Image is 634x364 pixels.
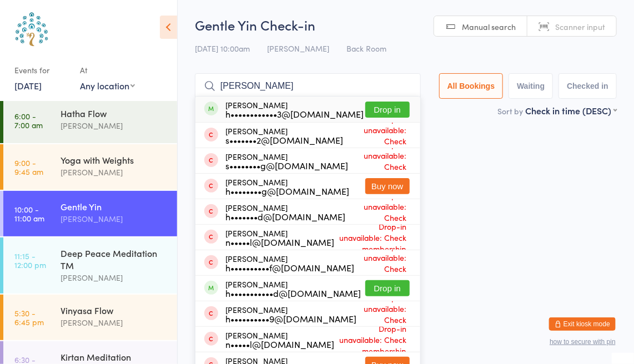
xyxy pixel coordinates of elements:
[225,280,361,297] div: [PERSON_NAME]
[550,338,616,346] button: how to secure with pin
[225,152,348,170] div: [PERSON_NAME]
[439,73,504,99] button: All Bookings
[462,21,516,32] span: Manual search
[525,104,617,117] div: Check in time (DESC)
[61,304,168,316] div: Vinyasa Flow
[3,191,177,236] a: 10:00 -11:00 amGentle Yin[PERSON_NAME]
[3,295,177,340] a: 5:30 -6:45 pmVinyasa Flow[PERSON_NAME]
[334,320,410,359] span: Drop-in unavailable: Check membership
[225,305,356,323] div: [PERSON_NAME]
[225,109,364,118] div: h••••••••••••3@[DOMAIN_NAME]
[61,154,168,166] div: Yoga with Weights
[225,314,356,323] div: h••••••••••9@[DOMAIN_NAME]
[225,340,334,348] div: n•••••l@[DOMAIN_NAME]
[61,107,168,119] div: Hatha Flow
[14,112,43,129] time: 6:00 - 7:00 am
[3,144,177,190] a: 9:00 -9:45 amYoga with Weights[PERSON_NAME]
[225,178,349,195] div: [PERSON_NAME]
[225,229,334,246] div: [PERSON_NAME]
[61,166,168,179] div: [PERSON_NAME]
[225,289,361,297] div: h•••••••••••d@[DOMAIN_NAME]
[345,187,410,237] span: Drop-in unavailable: Check membership
[225,254,354,272] div: [PERSON_NAME]
[549,317,616,331] button: Exit kiosk mode
[61,271,168,284] div: [PERSON_NAME]
[365,280,410,296] button: Drop in
[348,136,410,186] span: Drop-in unavailable: Check membership
[61,119,168,132] div: [PERSON_NAME]
[225,331,334,348] div: [PERSON_NAME]
[343,110,410,160] span: Drop-in unavailable: Check membership
[61,200,168,213] div: Gentle Yin
[365,178,410,194] button: Buy now
[225,127,343,144] div: [PERSON_NAME]
[225,161,348,170] div: s••••••••g@[DOMAIN_NAME]
[225,237,334,246] div: n•••••l@[DOMAIN_NAME]
[354,238,410,288] span: Drop-in unavailable: Check membership
[267,43,329,54] span: [PERSON_NAME]
[3,98,177,143] a: 6:00 -7:00 amHatha Flow[PERSON_NAME]
[365,102,410,118] button: Drop in
[334,218,410,257] span: Drop-in unavailable: Check membership
[225,212,345,221] div: h•••••••d@[DOMAIN_NAME]
[14,79,42,92] a: [DATE]
[14,309,44,326] time: 5:30 - 6:45 pm
[195,73,421,99] input: Search
[195,16,617,34] h2: Gentle Yin Check-in
[555,21,605,32] span: Scanner input
[225,135,343,144] div: s•••••••2@[DOMAIN_NAME]
[3,237,177,294] a: 11:15 -12:00 pmDeep Peace Meditation TM[PERSON_NAME]
[61,213,168,225] div: [PERSON_NAME]
[346,43,386,54] span: Back Room
[14,251,46,269] time: 11:15 - 12:00 pm
[356,289,410,339] span: Drop-in unavailable: Check membership
[225,186,349,195] div: h••••••••g@[DOMAIN_NAME]
[225,100,364,118] div: [PERSON_NAME]
[14,205,44,223] time: 10:00 - 11:00 am
[14,158,43,176] time: 9:00 - 9:45 am
[11,8,53,50] img: Australian School of Meditation & Yoga
[80,61,135,79] div: At
[195,43,250,54] span: [DATE] 10:00am
[225,203,345,221] div: [PERSON_NAME]
[61,316,168,329] div: [PERSON_NAME]
[61,247,168,271] div: Deep Peace Meditation TM
[225,263,354,272] div: h••••••••••f@[DOMAIN_NAME]
[558,73,617,99] button: Checked in
[497,105,523,117] label: Sort by
[61,351,168,363] div: Kirtan Meditation
[80,79,135,92] div: Any location
[14,61,69,79] div: Events for
[509,73,553,99] button: Waiting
